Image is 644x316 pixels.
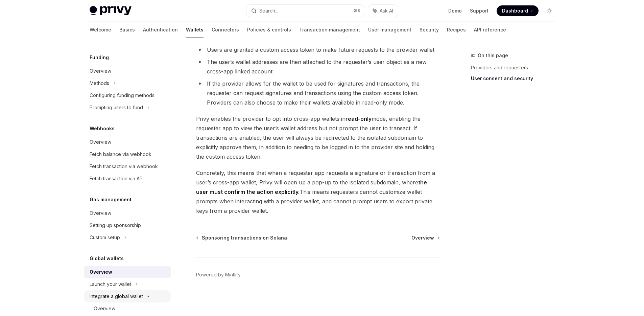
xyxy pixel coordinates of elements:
li: If the provider allows for the wallet to be used for signatures and transactions, the requester c... [196,79,440,107]
a: Overview [84,266,171,278]
a: API reference [474,22,506,38]
a: Connectors [212,22,239,38]
h5: Funding [90,53,109,62]
a: Overview [411,234,439,241]
a: Fetch transaction via webhook [84,160,171,173]
div: Methods [90,79,109,87]
div: Launch your wallet [90,280,131,288]
a: Security [420,22,439,38]
h5: Webhooks [90,125,115,133]
a: Fetch balance via webhook [84,148,171,160]
a: Demo [448,7,462,14]
span: Privy enables the provider to opt into cross-app wallets in mode, enabling the requester app to v... [196,114,440,161]
a: Transaction management [299,22,360,38]
div: Overview [90,268,112,276]
span: ⌘ K [354,8,361,14]
div: Fetch balance via webhook [90,150,151,158]
span: Ask AI [380,7,393,14]
button: Search...⌘K [246,5,365,17]
a: Fetch transaction via API [84,173,171,185]
a: Overview [84,207,171,219]
a: Sponsoring transactions on Solana [197,234,287,241]
span: Overview [411,234,434,241]
a: Overview [84,136,171,148]
a: Welcome [90,22,111,38]
img: light logo [90,6,132,16]
strong: the user must confirm the action explicitly. [196,179,427,195]
a: User consent and security [471,73,560,84]
a: Overview [84,302,171,315]
a: Recipes [447,22,466,38]
div: Fetch transaction via webhook [90,162,158,171]
div: Integrate a global wallet [90,292,143,300]
a: Basics [119,22,135,38]
a: Providers and requesters [471,62,560,73]
span: On this page [478,51,508,60]
strong: read-only [345,115,372,122]
h5: Gas management [90,196,132,204]
li: The user’s wallet addresses are then attached to the requester’s user object as a new cross-app l... [196,57,440,76]
div: Custom setup [90,233,120,242]
h5: Global wallets [90,254,124,263]
a: Authentication [143,22,178,38]
div: Overview [94,304,115,313]
li: Users are granted a custom access token to make future requests to the provider wallet [196,45,440,54]
a: Support [470,7,488,14]
div: Fetch transaction via API [90,175,144,183]
div: Setting up sponsorship [90,221,141,229]
a: Overview [84,65,171,77]
button: Ask AI [368,5,398,17]
a: Setting up sponsorship [84,219,171,231]
a: User management [368,22,411,38]
span: Concretely, this means that when a requester app requests a signature or transaction from a user’... [196,168,440,216]
div: Search... [259,7,278,15]
a: Powered by Mintlify [196,271,241,278]
span: Sponsoring transactions on Solana [202,234,287,241]
button: Toggle dark mode [544,5,555,16]
div: Prompting users to fund [90,104,143,112]
div: Overview [90,67,111,75]
div: Configuring funding methods [90,91,154,99]
div: Overview [90,209,111,217]
a: Dashboard [497,5,539,16]
a: Policies & controls [247,22,291,38]
a: Wallets [186,22,204,38]
span: Dashboard [502,7,528,14]
a: Configuring funding methods [84,89,171,101]
div: Overview [90,138,111,146]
